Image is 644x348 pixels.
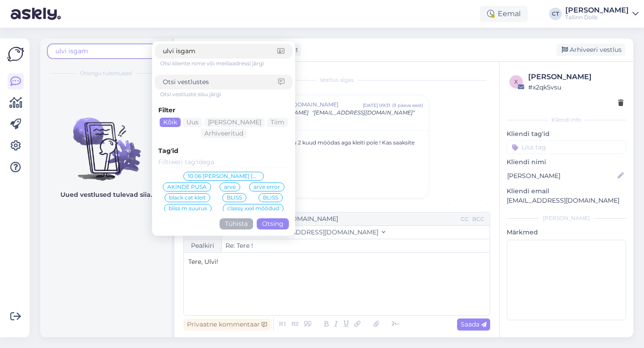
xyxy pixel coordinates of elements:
span: ulvi isgam [55,47,88,55]
div: Tallinn Dolls [565,14,629,21]
img: No chats [40,102,172,182]
span: [EMAIL_ADDRESS][DOMAIN_NAME] [266,228,378,236]
a: [PERSON_NAME]Tallinn Dolls [565,7,639,21]
p: Uued vestlused tulevad siia. [60,190,152,199]
input: Filtreeri tag'idega [158,157,289,167]
div: Eemal [480,6,528,22]
span: Otsingu tulemused [80,69,132,77]
div: # x2qk5vsu [528,82,623,92]
input: Recepient... [222,212,459,225]
p: Kliendi email [507,187,626,196]
span: bliss m suurus [169,206,207,211]
div: [PERSON_NAME] [507,214,626,222]
div: BCC [470,215,486,223]
img: Askly Logo [7,46,24,63]
p: Tellisin augustis kleidi , nyyd on peaaegu 2 kuud möödas aga kleiti pole ! Kas saaksite uurida ? [189,139,423,155]
div: [DATE] 09:31 [363,102,390,109]
div: Pealkiri [184,239,222,252]
div: Kliendi info [507,116,626,124]
div: Filter [158,106,289,115]
div: Kõik [160,118,181,127]
span: Tere, Ulvi! [188,258,218,266]
span: x [514,78,518,85]
span: "[EMAIL_ADDRESS][DOMAIN_NAME]" [312,109,415,116]
input: Otsi kliente [163,47,277,56]
span: black cat kleit [169,195,206,200]
div: Vestlus algas [183,76,490,84]
span: [EMAIL_ADDRESS][DOMAIN_NAME] [240,101,363,109]
p: Kliendi tag'id [507,129,626,139]
input: Write subject here... [222,239,490,252]
input: Lisa nimi [507,171,616,181]
p: 56472138 [189,177,423,185]
span: Saada [461,320,487,328]
input: Otsi vestlustes [163,77,278,87]
div: CT [549,8,562,20]
div: Privaatne kommentaar [183,318,271,331]
button: Tallinn Dolls [EMAIL_ADDRESS][DOMAIN_NAME] [225,228,385,237]
div: Otsi kliente nime või meiliaadressi järgi [160,59,292,68]
input: Lisa tag [507,140,626,154]
p: [EMAIL_ADDRESS][DOMAIN_NAME] [507,196,626,205]
div: [PERSON_NAME] [565,7,629,14]
p: Kliendi nimi [507,157,626,167]
div: [PERSON_NAME] [528,72,623,82]
p: Märkmed [507,228,626,237]
div: ( 3 päeva eest ) [392,102,423,109]
div: CC [459,215,470,223]
p: Lugupidamisega [PERSON_NAME] [189,162,423,170]
span: AKINDE PUSA [167,184,207,190]
div: Tag'id [158,146,289,156]
div: Arhiveeri vestlus [556,44,625,56]
div: Otsi vestluste sisu järgi [160,90,292,98]
span: [PERSON_NAME] [449,202,487,209]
